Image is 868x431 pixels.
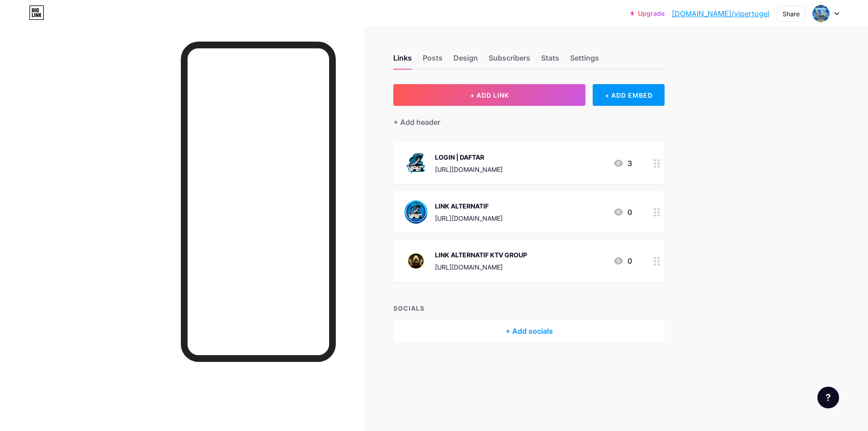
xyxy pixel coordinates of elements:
[435,201,503,211] div: LINK ALTERNATIF
[613,256,632,266] div: 0
[570,52,599,69] div: Settings
[453,52,478,69] div: Design
[672,8,769,19] a: [DOMAIN_NAME]/vipertogel
[435,213,503,223] div: [URL][DOMAIN_NAME]
[489,52,530,69] div: Subscribers
[404,249,428,273] img: LINK ALTERNATIF KTV GROUP
[593,84,665,106] div: + ADD EMBED
[393,84,585,106] button: + ADD LINK
[393,117,440,128] div: + Add header
[435,152,503,162] div: LOGIN | DAFTAR
[435,250,527,260] div: LINK ALTERNATIF KTV GROUP
[470,91,509,99] span: + ADD LINK
[630,10,665,17] a: Upgrade
[783,9,800,19] div: Share
[435,165,503,174] div: [URL][DOMAIN_NAME]
[423,52,443,69] div: Posts
[404,200,428,224] img: LINK ALTERNATIF
[393,320,665,342] div: + Add socials
[393,52,412,69] div: Links
[613,158,632,169] div: 3
[393,303,665,313] div: SOCIALS
[435,262,527,272] div: [URL][DOMAIN_NAME]
[613,207,632,218] div: 0
[404,152,428,175] img: LOGIN | DAFTAR
[541,52,559,69] div: Stats
[812,5,830,22] img: vipertogel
